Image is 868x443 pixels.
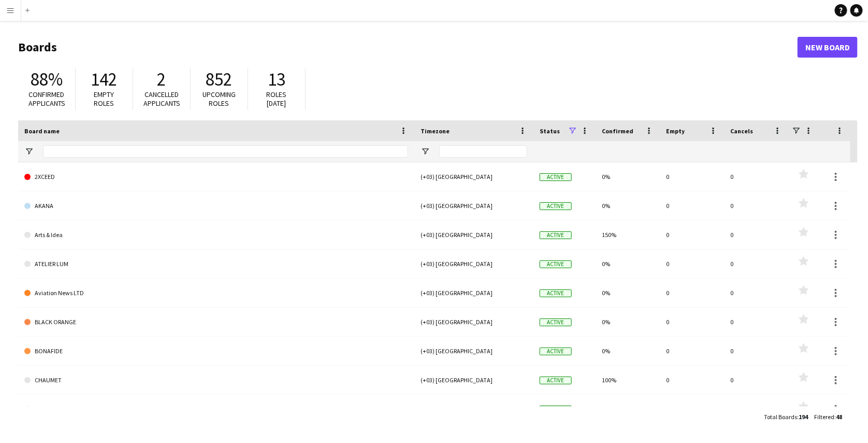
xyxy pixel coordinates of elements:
[836,413,842,421] span: 48
[540,289,572,297] span: Active
[660,220,724,249] div: 0
[764,413,797,421] span: Total Boards
[730,127,753,135] span: Cancels
[414,337,533,365] div: (+03) [GEOGRAPHIC_DATA]
[596,250,660,278] div: 0%
[596,308,660,336] div: 0%
[814,413,834,421] span: Filtered
[18,39,798,55] h1: Boards
[724,191,788,220] div: 0
[414,250,533,278] div: (+03) [GEOGRAPHIC_DATA]
[268,68,285,91] span: 13
[414,308,533,336] div: (+03) [GEOGRAPHIC_DATA]
[540,319,572,326] span: Active
[94,90,114,108] span: Empty roles
[540,348,572,355] span: Active
[91,68,118,91] span: 142
[414,279,533,307] div: (+03) [GEOGRAPHIC_DATA]
[764,407,808,427] div: :
[666,127,685,135] span: Empty
[724,366,788,394] div: 0
[596,279,660,307] div: 0%
[414,191,533,220] div: (+03) [GEOGRAPHIC_DATA]
[724,337,788,365] div: 0
[157,68,166,91] span: 2
[799,413,808,421] span: 194
[24,162,408,191] a: 2XCEED
[660,191,724,220] div: 0
[414,220,533,249] div: (+03) [GEOGRAPHIC_DATA]
[724,279,788,307] div: 0
[24,395,408,424] a: Cityscape 2025
[660,366,724,394] div: 0
[24,147,34,156] button: Open Filter Menu
[540,127,560,135] span: Status
[724,395,788,423] div: 0
[540,231,572,239] span: Active
[24,191,408,220] a: AKANA
[421,147,430,156] button: Open Filter Menu
[439,145,527,158] input: Timezone Filter Input
[660,250,724,278] div: 0
[602,127,633,135] span: Confirmed
[414,366,533,394] div: (+03) [GEOGRAPHIC_DATA]
[24,366,408,395] a: CHAUMET
[660,279,724,307] div: 0
[24,279,408,308] a: Aviation News LTD
[414,162,533,191] div: (+03) [GEOGRAPHIC_DATA]
[31,68,63,91] span: 88%
[540,173,572,181] span: Active
[724,162,788,191] div: 0
[596,162,660,191] div: 0%
[540,260,572,268] span: Active
[540,202,572,210] span: Active
[596,191,660,220] div: 0%
[540,406,572,413] span: Active
[596,337,660,365] div: 0%
[24,220,408,250] a: Arts & Idea
[421,127,450,135] span: Timezone
[206,68,233,91] span: 852
[660,162,724,191] div: 0
[798,37,858,58] a: New Board
[660,395,724,423] div: 2
[596,366,660,394] div: 100%
[24,127,60,135] span: Board name
[24,250,408,279] a: ATELIER LUM
[24,337,408,366] a: BONAFIDE
[24,308,408,337] a: BLACK ORANGE
[596,395,660,423] div: 18%
[28,90,65,108] span: Confirmed applicants
[660,308,724,336] div: 0
[724,308,788,336] div: 0
[660,337,724,365] div: 0
[43,145,408,158] input: Board name Filter Input
[814,407,842,427] div: :
[202,90,236,108] span: Upcoming roles
[724,220,788,249] div: 0
[143,90,180,108] span: Cancelled applicants
[596,220,660,249] div: 150%
[540,377,572,384] span: Active
[724,250,788,278] div: 0
[414,395,533,423] div: (+03) [GEOGRAPHIC_DATA]
[267,90,287,108] span: Roles [DATE]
